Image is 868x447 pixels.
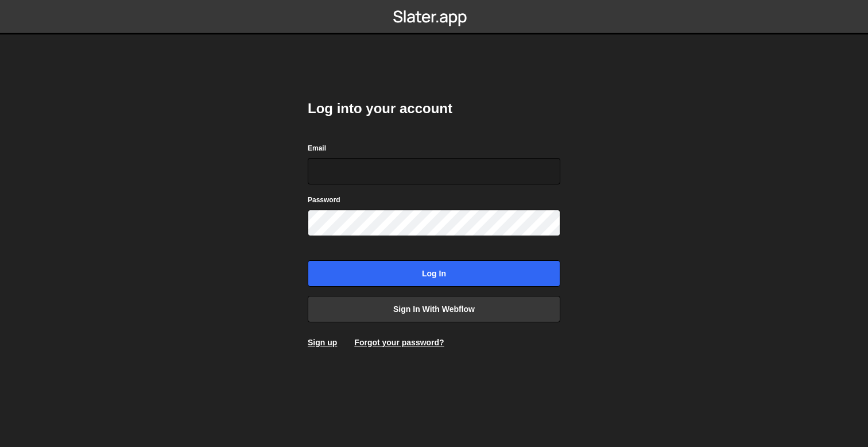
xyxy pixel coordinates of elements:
a: Forgot your password? [354,338,444,347]
h2: Log into your account [308,99,560,118]
input: Log in [308,260,560,287]
label: Password [308,194,340,206]
label: Email [308,142,326,154]
a: Sign in with Webflow [308,296,560,322]
a: Sign up [308,338,337,347]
